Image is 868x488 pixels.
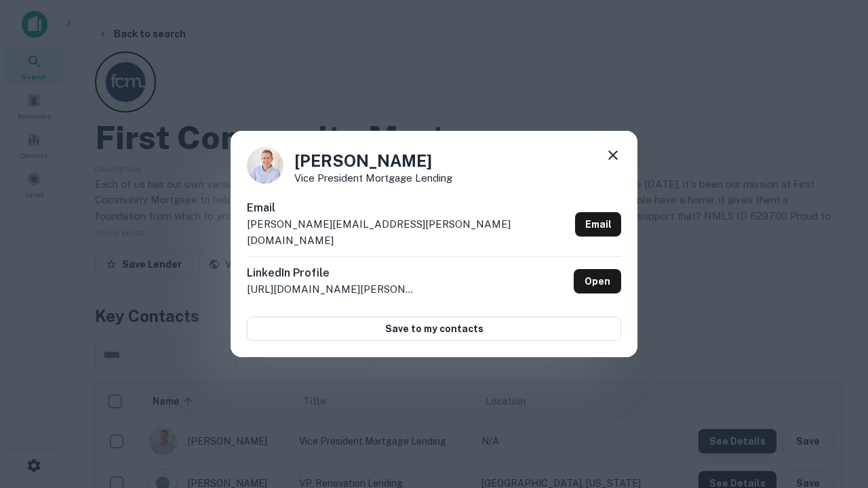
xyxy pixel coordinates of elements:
a: Email [575,212,621,237]
p: [URL][DOMAIN_NAME][PERSON_NAME] [247,281,416,298]
h4: [PERSON_NAME] [294,148,452,173]
a: Open [574,269,621,293]
button: Save to my contacts [247,317,621,341]
h6: LinkedIn Profile [247,265,416,281]
p: Vice President Mortgage Lending [294,173,452,183]
h6: Email [247,200,570,216]
img: 1520878720083 [247,147,283,184]
iframe: Chat Widget [800,336,868,401]
p: [PERSON_NAME][EMAIL_ADDRESS][PERSON_NAME][DOMAIN_NAME] [247,216,570,248]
